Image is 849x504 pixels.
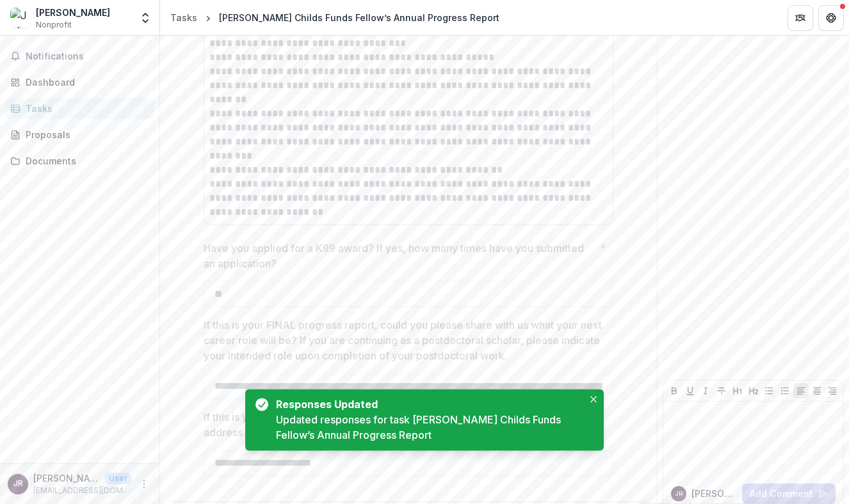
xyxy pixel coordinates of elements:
p: [PERSON_NAME] [691,487,737,500]
button: Notifications [5,46,154,67]
img: Julia Rogers [10,8,31,28]
p: If this is your FINAL progress report, could you please share with us what your next career role ... [204,317,606,363]
a: Dashboard [5,72,154,93]
p: Have you applied for a K99 award? If yes, how many times have you submitted an application? [204,240,595,271]
div: Tasks [26,102,144,115]
button: Ordered List [777,383,793,398]
a: Tasks [5,98,154,119]
button: Bold [667,383,682,398]
a: Proposals [5,124,154,145]
a: Tasks [165,8,202,27]
button: More [136,476,152,492]
div: [PERSON_NAME] [36,6,110,19]
div: Julia Rogers [675,491,683,497]
span: Nonprofit [36,19,72,31]
button: Align Center [809,383,825,398]
button: Bullet List [761,383,777,398]
div: Julia Rogers [13,480,23,488]
div: Proposals [26,128,144,141]
a: Documents [5,150,154,171]
button: Get Help [818,5,844,31]
div: Responses Updated [276,397,578,412]
div: [PERSON_NAME] Childs Funds Fellow’s Annual Progress Report [219,11,499,24]
div: Tasks [170,11,197,24]
nav: breadcrumb [165,8,505,27]
span: Notifications [26,51,149,62]
div: Documents [26,154,144,168]
button: Italicize [698,383,713,398]
p: User [105,473,131,484]
button: Open entity switcher [136,5,154,31]
p: [EMAIL_ADDRESS][DOMAIN_NAME] [33,485,131,496]
div: Dashboard [26,75,144,89]
p: [PERSON_NAME] [33,471,100,485]
div: Updated responses for task [PERSON_NAME] Childs Funds Fellow’s Annual Progress Report [276,412,583,443]
button: Heading 1 [730,383,745,398]
button: Align Left [793,383,809,398]
button: Add Comment [742,484,836,504]
button: Strike [714,383,729,398]
p: If this is your FINAL progress report, could you please provide a personal email address where we... [204,409,606,440]
button: Partners [788,5,813,31]
button: Heading 2 [746,383,761,398]
button: Align Right [825,383,840,398]
button: Underline [683,383,698,398]
button: Close [586,391,601,407]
